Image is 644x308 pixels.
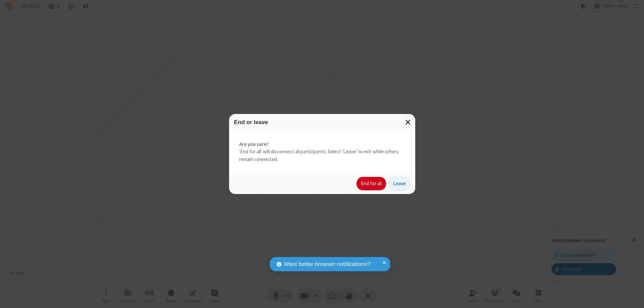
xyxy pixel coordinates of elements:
strong: Are you sure? [239,141,405,148]
button: Close modal [401,114,415,130]
button: Leave [389,177,410,190]
span: Want better browser notifications? [284,260,370,269]
h3: End or leave [234,119,410,125]
button: End for all [357,177,386,190]
div: 'End for all' will disconnect all participants. Select 'Leave' to exit while others remain connec... [229,130,415,174]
